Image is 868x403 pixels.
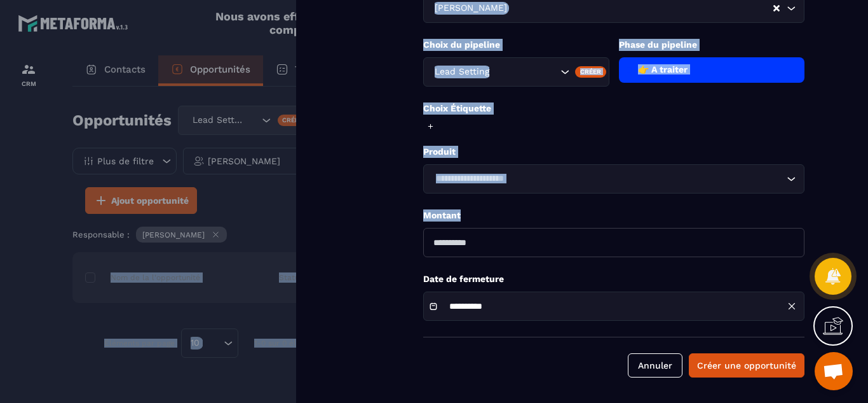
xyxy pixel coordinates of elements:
span: Lead Setting [431,65,492,79]
input: Search for option [492,65,557,79]
div: Search for option [423,164,804,194]
p: Phase du pipeline [619,39,805,51]
p: Choix Étiquette [423,103,804,115]
div: Ouvrir le chat [815,352,853,390]
div: Search for option [423,57,609,87]
button: Créer une opportunité [689,353,804,378]
input: Search for option [431,172,783,186]
button: Clear Selected [773,4,780,13]
button: Annuler [628,353,682,378]
p: Montant [423,209,804,222]
div: Créer [575,66,606,78]
p: Date de fermeture [423,273,804,285]
span: [PERSON_NAME] [431,1,510,15]
p: Choix du pipeline [423,39,609,51]
input: Search for option [510,1,772,15]
p: Produit [423,146,804,158]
